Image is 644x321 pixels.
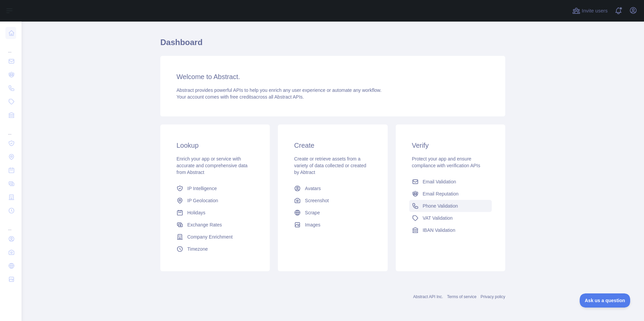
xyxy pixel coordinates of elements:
span: free credits [230,94,253,100]
a: Scrape [291,207,374,219]
a: Terms of service [447,294,476,299]
a: IBAN Validation [409,224,492,236]
a: Email Validation [409,176,492,188]
span: Holidays [187,209,205,216]
span: Create or retrieve assets from a variety of data collected or created by Abtract [294,156,366,175]
span: IP Geolocation [187,197,218,204]
button: Invite users [571,5,609,16]
span: Email Validation [423,178,456,185]
a: VAT Validation [409,212,492,224]
h1: Dashboard [160,37,505,53]
a: Phone Validation [409,200,492,212]
h3: Lookup [176,141,254,150]
span: Invite users [582,7,608,15]
a: Exchange Rates [174,219,256,231]
div: ... [5,40,16,54]
span: Scrape [305,209,320,216]
span: Exchange Rates [187,221,222,228]
a: Timezone [174,243,256,255]
a: Screenshot [291,194,374,207]
a: Abstract API Inc. [413,294,443,299]
h3: Welcome to Abstract. [176,72,489,81]
a: IP Geolocation [174,194,256,207]
span: IP Intelligence [187,185,217,192]
span: Enrich your app or service with accurate and comprehensive data from Abstract [176,156,248,175]
span: Images [305,221,320,228]
span: Company Enrichment [187,234,233,240]
a: Company Enrichment [174,231,256,243]
span: Avatars [305,185,321,192]
span: Email Reputation [423,190,459,197]
span: VAT Validation [423,215,453,221]
iframe: Toggle Customer Support [580,293,631,308]
span: Screenshot [305,197,329,204]
h3: Verify [412,141,489,150]
a: IP Intelligence [174,182,256,194]
a: Avatars [291,182,374,194]
a: Email Reputation [409,188,492,200]
span: Abstract provides powerful APIs to help you enrich any user experience or automate any workflow. [176,87,382,93]
span: Timezone [187,246,208,252]
h3: Create [294,141,371,150]
a: Holidays [174,207,256,219]
div: ... [5,218,16,231]
span: Phone Validation [423,203,458,209]
span: IBAN Validation [423,227,455,234]
div: ... [5,122,16,136]
span: Your account comes with across all Abstract APIs. [176,94,304,100]
span: Protect your app and ensure compliance with verification APIs [412,156,480,168]
a: Images [291,219,374,231]
a: Privacy policy [481,294,505,299]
